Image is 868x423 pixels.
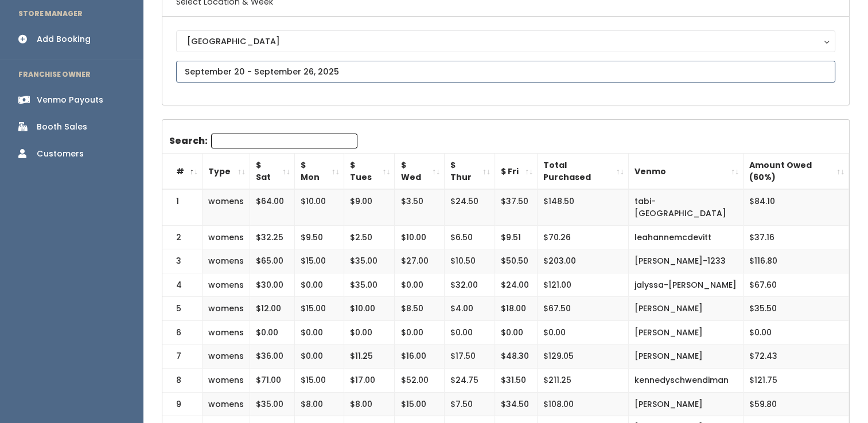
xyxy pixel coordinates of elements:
td: $8.50 [395,297,445,321]
td: $50.50 [495,249,537,273]
td: $17.00 [344,369,395,393]
td: $11.25 [344,344,395,369]
td: 2 [162,225,203,249]
th: $ Fri: activate to sort column ascending [495,154,537,190]
td: $0.00 [744,320,849,344]
td: womens [203,320,250,344]
td: $35.00 [344,249,395,273]
td: $36.00 [250,344,295,369]
th: $ Sat: activate to sort column ascending [250,154,295,190]
td: $64.00 [250,189,295,225]
td: 7 [162,344,203,369]
td: leahannemcdevitt [628,225,744,249]
td: $48.30 [495,344,537,369]
td: $59.80 [744,392,849,416]
td: jalyssa-[PERSON_NAME] [628,273,744,297]
td: [PERSON_NAME]-1233 [628,249,744,273]
td: [PERSON_NAME] [628,297,744,321]
td: $9.51 [495,225,537,249]
td: $37.50 [495,189,537,225]
td: $34.50 [495,392,537,416]
td: $116.80 [744,249,849,273]
td: $0.00 [395,320,445,344]
td: $203.00 [538,249,629,273]
td: $35.00 [250,392,295,416]
td: $18.00 [495,297,537,321]
div: Venmo Payouts [37,94,103,106]
td: 5 [162,297,203,321]
td: $0.00 [250,320,295,344]
div: [GEOGRAPHIC_DATA] [187,35,824,48]
th: Total Purchased: activate to sort column ascending [538,154,629,190]
input: September 20 - September 26, 2025 [176,61,835,83]
td: $9.00 [344,189,395,225]
td: $0.00 [495,320,537,344]
td: $15.00 [395,392,445,416]
td: womens [203,225,250,249]
td: $35.50 [744,297,849,321]
td: $24.50 [445,189,495,225]
td: $24.75 [445,369,495,393]
td: $108.00 [538,392,629,416]
td: $121.00 [538,273,629,297]
th: $ Thur: activate to sort column ascending [445,154,495,190]
td: $17.50 [445,344,495,369]
th: Type: activate to sort column ascending [203,154,250,190]
td: $8.00 [344,392,395,416]
label: Search: [169,134,357,148]
td: womens [203,297,250,321]
th: Amount Owed (60%): activate to sort column ascending [744,154,849,190]
td: womens [203,189,250,225]
div: Customers [37,148,84,160]
td: $24.00 [495,273,537,297]
td: $129.05 [538,344,629,369]
td: $37.16 [744,225,849,249]
td: $10.50 [445,249,495,273]
td: $71.00 [250,369,295,393]
td: $2.50 [344,225,395,249]
td: $15.00 [295,297,344,321]
td: $65.00 [250,249,295,273]
td: [PERSON_NAME] [628,320,744,344]
td: kennedyschwendiman [628,369,744,393]
div: Add Booking [37,33,91,45]
td: $121.75 [744,369,849,393]
td: $148.50 [538,189,629,225]
td: $32.25 [250,225,295,249]
div: Booth Sales [37,121,87,133]
td: $0.00 [395,273,445,297]
td: $0.00 [295,320,344,344]
button: [GEOGRAPHIC_DATA] [176,30,835,52]
td: $0.00 [445,320,495,344]
td: $31.50 [495,369,537,393]
th: $ Mon: activate to sort column ascending [295,154,344,190]
td: womens [203,392,250,416]
td: [PERSON_NAME] [628,344,744,369]
td: $0.00 [295,273,344,297]
td: $0.00 [344,320,395,344]
td: $70.26 [538,225,629,249]
td: $15.00 [295,369,344,393]
td: 1 [162,189,203,225]
td: $84.10 [744,189,849,225]
th: #: activate to sort column descending [162,154,203,190]
td: $7.50 [445,392,495,416]
td: $67.50 [538,297,629,321]
td: $211.25 [538,369,629,393]
td: $27.00 [395,249,445,273]
td: $72.43 [744,344,849,369]
td: 9 [162,392,203,416]
td: womens [203,273,250,297]
input: Search: [211,134,357,148]
td: $6.50 [445,225,495,249]
td: $0.00 [538,320,629,344]
td: $4.00 [445,297,495,321]
td: $9.50 [295,225,344,249]
td: womens [203,344,250,369]
td: 8 [162,369,203,393]
th: Venmo: activate to sort column ascending [628,154,744,190]
th: $ Tues: activate to sort column ascending [344,154,395,190]
td: womens [203,249,250,273]
th: $ Wed: activate to sort column ascending [395,154,445,190]
td: $3.50 [395,189,445,225]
